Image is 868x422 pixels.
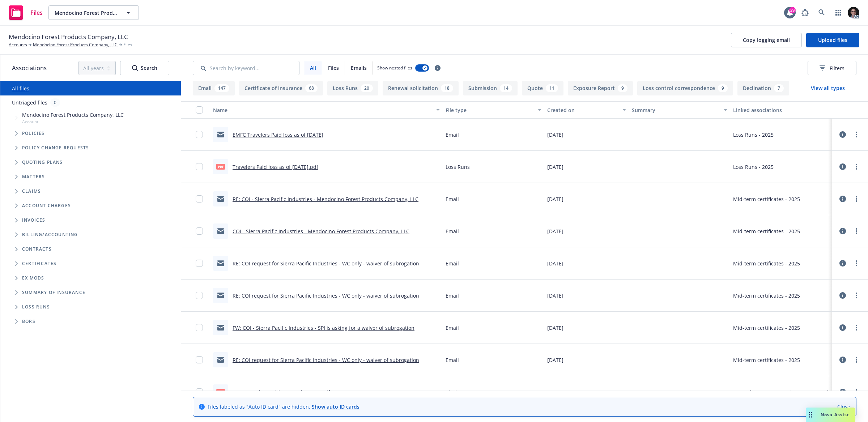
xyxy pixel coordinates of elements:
[196,356,203,363] input: Toggle Row Selected
[196,163,203,170] input: Toggle Row Selected
[446,324,459,332] span: Email
[132,65,138,71] svg: Search
[208,403,359,410] span: Files labeled as "Auto ID card" are hidden.
[774,84,784,92] div: 7
[852,259,861,268] a: more
[196,324,203,331] input: Toggle Row Selected
[233,228,409,235] a: COI - Sierra Pacific Industries - Mendocino Forest Products Company, LLC
[233,260,419,267] a: RE: COI request for Sierra Pacific Industries - WC only - waiver of subrogation
[22,233,78,237] span: Billing/Accounting
[852,291,861,300] a: more
[733,106,829,114] div: Linked associations
[808,61,856,75] button: Filters
[500,84,512,92] div: 14
[733,260,800,267] div: Mid-term certificates - 2025
[547,388,563,396] span: [DATE]
[233,357,419,363] a: RE: COI request for Sierra Pacific Industries - WC only - waiver of subrogation
[22,204,71,208] span: Account charges
[216,164,225,169] span: pdf
[383,81,459,95] button: Renewal solicitation
[730,101,832,119] button: Linked associations
[547,195,563,203] span: [DATE]
[806,33,859,47] button: Upload files
[6,3,46,23] a: Files
[22,189,41,193] span: Claims
[310,64,316,72] span: All
[718,84,728,92] div: 9
[233,163,318,170] a: Travelers Paid loss as of [DATE].pdf
[196,195,203,203] input: Toggle Row Selected
[312,403,359,410] a: Show auto ID cards
[441,84,453,92] div: 18
[9,42,27,48] a: Accounts
[214,84,229,92] div: 147
[22,218,46,222] span: Invoices
[818,37,847,43] span: Upload files
[632,106,720,114] div: Summary
[547,131,563,138] span: [DATE]
[22,131,45,136] span: Policies
[852,162,861,171] a: more
[546,84,558,92] div: 11
[820,64,844,72] span: Filters
[547,260,563,267] span: [DATE]
[196,227,203,235] input: Toggle Row Selected
[196,388,203,396] input: Toggle Row Selected
[239,81,323,95] button: Certificate of insurance
[837,403,850,410] a: Close
[22,305,50,309] span: Loss Runs
[328,64,339,72] span: Files
[544,101,629,119] button: Created on
[852,323,861,332] a: more
[852,388,861,396] a: more
[351,64,367,72] span: Emails
[12,63,47,73] span: Associations
[446,131,459,138] span: Email
[55,9,117,17] span: Mendocino Forest Products Company, LLC
[848,7,859,18] img: photo
[637,81,733,95] button: Loss control correspondence
[327,81,378,95] button: Loss Runs
[821,412,849,418] span: Nova Assist
[22,261,56,266] span: Certificates
[12,85,29,92] a: All files
[12,99,47,106] a: Untriaged files
[0,227,181,329] div: Folder Tree Example
[547,324,563,332] span: [DATE]
[210,101,443,119] button: Name
[733,163,774,171] div: Loss Runs - 2025
[446,195,459,203] span: Email
[22,175,45,179] span: Matters
[547,356,563,364] span: [DATE]
[743,37,790,43] span: Copy logging email
[446,260,459,267] span: Email
[22,290,85,295] span: Summary of insurance
[123,42,132,48] span: Files
[377,65,412,71] span: Show nested files
[814,5,829,20] a: Search
[361,84,373,92] div: 20
[629,101,731,119] button: Summary
[120,61,169,75] button: SearchSearch
[522,81,563,95] button: Quote
[731,33,802,47] button: Copy logging email
[196,292,203,299] input: Toggle Row Selected
[233,389,330,396] a: 2025 Travelers Sold Proposal [DATE].pdf
[193,81,235,95] button: Email
[0,110,181,227] div: Tree Example
[50,98,60,107] div: 0
[831,5,846,20] a: Switch app
[733,195,800,203] div: Mid-term certificates - 2025
[547,292,563,299] span: [DATE]
[830,64,844,72] span: Filters
[9,32,128,42] span: Mendocino Forest Products Company, LLC
[22,319,35,324] span: BORs
[798,5,812,20] a: Report a Bug
[22,111,124,119] span: Mendocino Forest Products Company, LLC
[22,276,44,280] span: Ex Mods
[305,84,318,92] div: 68
[446,356,459,364] span: Email
[852,130,861,139] a: more
[233,196,418,203] a: RE: COI - Sierra Pacific Industries - Mendocino Forest Products Company, LLC
[22,119,124,125] span: Account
